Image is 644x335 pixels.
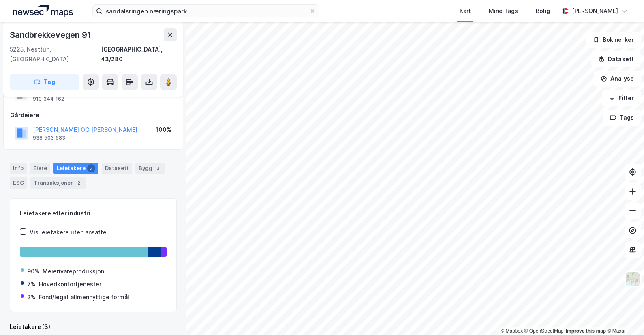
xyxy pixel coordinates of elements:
[10,322,177,332] div: Leietakere (3)
[87,164,95,172] div: 3
[594,71,641,87] button: Analyse
[566,328,606,334] a: Improve this map
[603,296,644,335] iframe: Chat Widget
[33,96,64,102] div: 913 344 162
[501,328,523,334] a: Mapbox
[101,45,177,64] div: [GEOGRAPHIC_DATA], 43/280
[591,51,641,67] button: Datasett
[603,110,641,126] button: Tags
[10,28,92,41] div: Sandbrekkevegen 91
[489,6,518,16] div: Mine Tags
[43,266,104,276] div: Meierivareproduksjon
[39,292,129,302] div: Fond/legat allmennyttige formål
[27,266,39,276] div: 90%
[10,45,101,64] div: 5225, Nesttun, [GEOGRAPHIC_DATA]
[625,271,640,287] img: Z
[33,135,65,141] div: 938 503 583
[30,177,86,189] div: Transaksjoner
[102,163,132,174] div: Datasett
[586,32,641,48] button: Bokmerker
[27,279,36,289] div: 7%
[20,208,167,218] div: Leietakere etter industri
[524,328,564,334] a: OpenStreetMap
[39,279,101,289] div: Hovedkontortjenester
[13,5,73,17] img: logo.a4113a55bc3d86da70a041830d287a7e.svg
[30,228,107,237] div: Vis leietakere uten ansatte
[156,125,171,135] div: 100%
[460,6,471,16] div: Kart
[154,164,162,172] div: 3
[30,163,50,174] div: Eiere
[536,6,550,16] div: Bolig
[103,5,309,17] input: Søk på adresse, matrikkel, gårdeiere, leietakere eller personer
[75,179,83,187] div: 2
[572,6,618,16] div: [PERSON_NAME]
[10,110,176,120] div: Gårdeiere
[10,74,79,90] button: Tag
[135,163,165,174] div: Bygg
[27,292,36,302] div: 2%
[602,90,641,106] button: Filter
[603,296,644,335] div: Kontrollprogram for chat
[10,177,27,189] div: ESG
[53,163,98,174] div: Leietakere
[10,163,27,174] div: Info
